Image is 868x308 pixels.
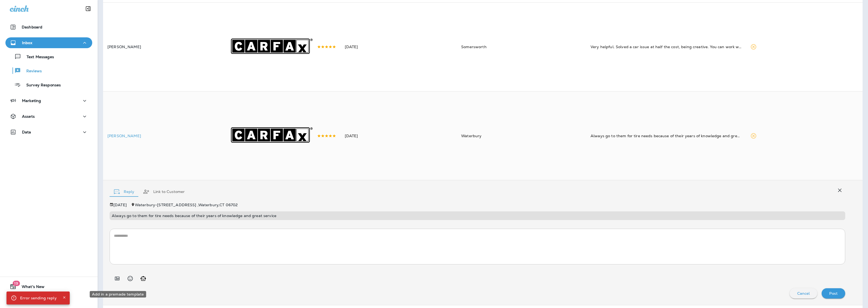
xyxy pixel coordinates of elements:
p: [DATE] [113,203,127,207]
div: Error sending reply [20,293,57,303]
button: Assets [5,111,92,122]
div: Add in a premade template [90,291,146,297]
div: Click to view Customer Drawer [107,134,219,138]
p: Dashboard [22,25,42,29]
button: 19What's New [5,281,92,292]
button: Reply [110,182,139,201]
p: Post [829,291,838,296]
p: Assets [22,114,35,119]
button: Post [822,288,845,299]
button: Dashboard [5,22,92,32]
p: Survey Responses [21,83,61,88]
button: Inbox [5,37,92,48]
p: Cancel [797,291,810,296]
button: Text Messages [5,51,92,62]
span: Waterbury - [STREET_ADDRESS] , Waterbury , CT 06702 [135,202,238,207]
p: Data [22,130,31,134]
button: Select an emoji [125,273,136,284]
button: Data [5,127,92,137]
p: Marketing [22,99,41,103]
p: [PERSON_NAME] [107,134,219,138]
button: Marketing [5,95,92,106]
td: [DATE] [340,91,457,180]
span: What's New [16,284,44,291]
span: Waterbury [461,133,481,138]
p: Always go to them for tire needs because of their years of knowledge and great service [112,214,843,218]
p: [PERSON_NAME] [107,45,219,49]
span: Somersworth [461,44,487,49]
button: Reviews [5,65,92,76]
button: Close [61,294,68,301]
button: Collapse Sidebar [81,3,96,14]
button: Generate AI response [138,273,149,284]
td: [DATE] [340,2,457,91]
div: Always go to them for tire needs because of their years of knowledge and great service [591,133,742,139]
button: Add in a premade template [112,273,123,284]
span: 19 [12,281,20,286]
p: Inbox [22,41,32,45]
div: Very helpful. Solved a car issue at half the cost, being creative. You can work with them to get ... [591,44,742,50]
button: Survey Responses [5,79,92,90]
button: Support [5,294,92,305]
button: Cancel [790,288,818,299]
p: Text Messages [21,55,54,60]
p: Reviews [21,69,42,74]
button: Link to Customer [139,182,189,201]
